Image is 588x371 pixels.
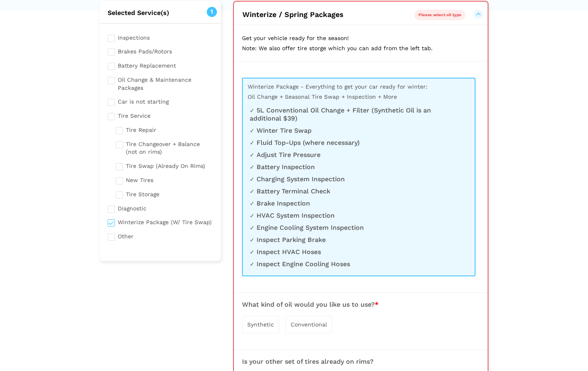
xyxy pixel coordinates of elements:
[250,127,460,135] li: Winter Tire Swap
[250,187,460,195] li: Battery Terminal Check
[248,93,397,100] span: Oil Change + Seasonal Tire Swap + Inspection + More
[242,358,480,365] h3: Is your other set of tires already on rims?
[250,106,460,123] li: 5L Conventional Oil Change + Filter (Synthetic Oil is an additional $39)
[250,248,460,256] li: Inspect HVAC Hoses
[242,10,344,19] span: Winterize / Spring Packages
[242,301,480,308] h3: What kind of oil would you like us to use?
[250,151,460,159] li: Adjust Tire Pressure
[242,10,480,19] button: Winterize / Spring Packages Please select oil type
[234,25,488,61] p: Get your vehicle ready for the season! Note: We also offer tire storge which you can add from the...
[418,13,461,17] span: Please select oil type
[250,236,460,244] li: Inspect Parking Brake
[207,7,217,17] span: 1
[291,321,327,328] span: Conventional
[250,224,460,232] li: Engine Cooling System Inspection
[250,212,460,220] li: HVAC System Inspection
[250,260,460,268] li: Inspect Engine Cooling Hoses
[250,175,460,183] li: Charging System Inspection
[248,83,427,90] span: Winterize Package - Everything to get your car ready for winter:
[100,9,221,17] h2: Selected Service(s)
[250,199,460,208] li: Brake Inspection
[250,163,460,171] li: Battery Inspection
[250,139,460,147] li: Fluid Top-Ups (where necessary)
[247,321,274,328] span: Synthetic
